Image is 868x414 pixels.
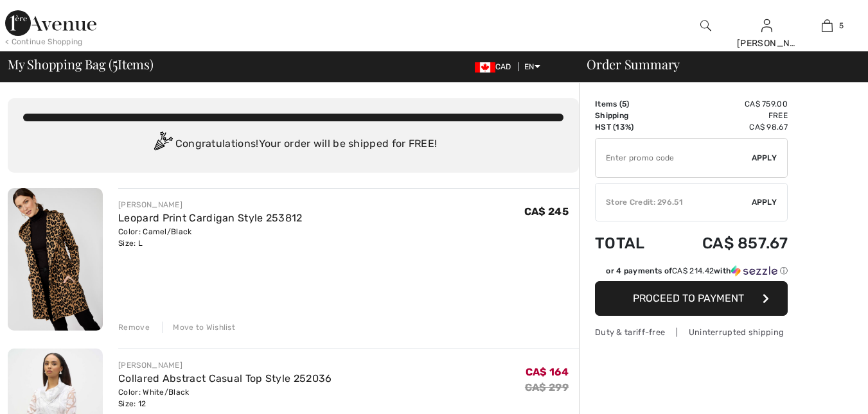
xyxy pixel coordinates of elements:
img: My Bag [822,18,833,33]
div: Remove [118,322,150,333]
td: Free [666,110,788,121]
img: 1ère Avenue [5,10,96,36]
td: Total [595,221,666,265]
td: CA$ 857.67 [666,221,788,265]
input: Promo code [596,139,752,177]
img: Sezzle [731,265,777,277]
a: Sign In [761,19,772,31]
div: Store Credit: 296.51 [596,196,752,208]
span: 5 [112,55,118,71]
a: Collared Abstract Casual Top Style 252036 [118,372,332,384]
td: Shipping [595,110,666,121]
div: or 4 payments of with [606,265,788,277]
div: Duty & tariff-free | Uninterrupted shipping [595,326,788,338]
div: or 4 payments ofCA$ 214.42withSezzle Click to learn more about Sezzle [595,265,788,281]
div: Order Summary [571,58,860,71]
div: Color: White/Black Size: 12 [118,386,332,410]
img: Congratulation2.svg [150,132,175,157]
span: CA$ 164 [526,366,569,378]
img: Canadian Dollar [475,62,495,73]
td: HST (13%) [595,121,666,133]
td: Items ( ) [595,98,666,110]
span: 5 [622,99,626,108]
span: 5 [839,20,844,31]
div: [PERSON_NAME] [737,37,797,50]
div: Color: Camel/Black Size: L [118,226,303,249]
button: Proceed to Payment [595,281,788,316]
span: CAD [475,62,517,71]
span: My Shopping Bag ( Items) [8,58,154,71]
span: EN [524,62,540,71]
span: CA$ 245 [524,205,569,218]
div: Congratulations! Your order will be shipped for FREE! [23,132,563,157]
div: Move to Wishlist [162,322,235,333]
div: < Continue Shopping [5,36,83,47]
div: [PERSON_NAME] [118,199,303,211]
s: CA$ 299 [525,381,569,393]
td: CA$ 759.00 [666,98,788,110]
img: My Info [761,18,772,33]
span: Proceed to Payment [633,292,744,304]
span: CA$ 214.42 [672,266,714,275]
img: Leopard Print Cardigan Style 253812 [8,188,103,331]
span: Apply [752,152,777,164]
a: 5 [797,18,857,33]
span: Apply [752,196,777,208]
img: search the website [700,18,711,33]
td: CA$ 98.67 [666,121,788,133]
a: Leopard Print Cardigan Style 253812 [118,212,303,224]
div: [PERSON_NAME] [118,359,332,371]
